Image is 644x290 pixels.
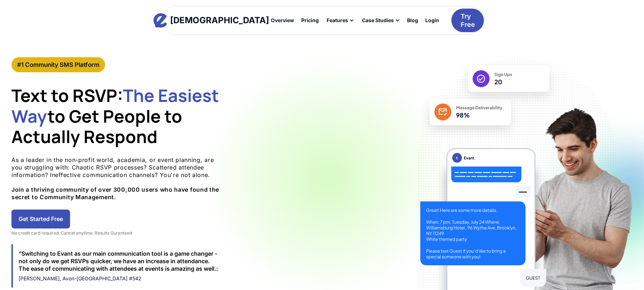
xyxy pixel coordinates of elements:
[271,18,294,23] div: Overview
[422,14,443,26] a: Login
[298,14,322,26] a: Pricing
[160,13,263,28] a: home
[11,186,219,201] strong: Join a thriving community of over 300,000 users who have found the secret to Community Management.
[362,18,394,23] div: Case Studies
[407,18,418,23] div: Blog
[11,230,226,236] div: No credit card required. Cancel anytime. Results Guranteed
[322,14,358,26] div: Features
[358,14,403,26] div: Case Studies
[301,18,319,23] div: Pricing
[451,9,484,33] a: Try Free
[19,250,220,272] div: “Switching to Evant as our main communication tool is a game changer - not only do we get RSVPs q...
[19,275,220,282] div: [PERSON_NAME], Avon-[GEOGRAPHIC_DATA] #542
[461,12,475,29] div: Try Free
[17,61,99,69] div: #1 Community SMS Platform
[11,85,226,147] h1: Text to RSVP: to Get People to Actually Respond
[170,16,269,25] div: [DEMOGRAPHIC_DATA]
[11,156,226,201] p: As a leader in the non-profit world, academia, or event planning, are you struggling with: Chaoti...
[267,14,298,26] a: Overview
[11,210,70,228] a: Get Started Free
[327,18,348,23] div: Features
[11,84,219,128] span: The Easiest Way
[425,18,439,23] div: Login
[403,14,422,26] a: Blog
[11,57,105,72] a: #1 Community SMS Platform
